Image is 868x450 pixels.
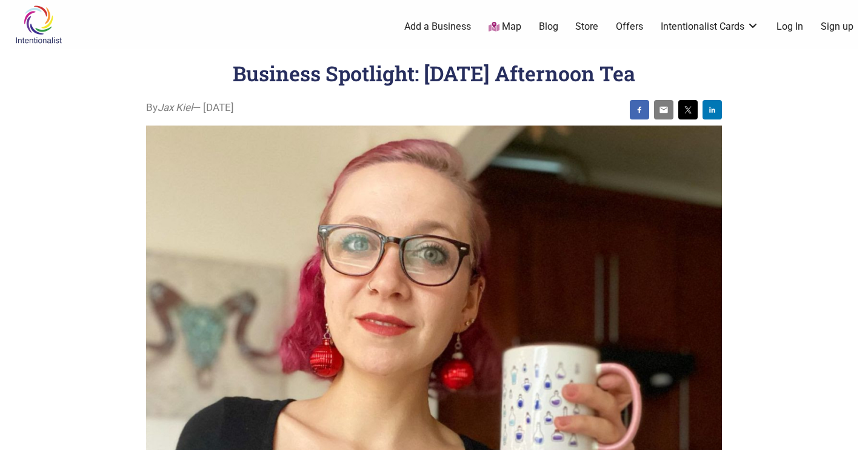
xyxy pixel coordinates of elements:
img: twitter sharing button [683,105,693,115]
img: email sharing button [659,105,669,115]
img: facebook sharing button [635,105,644,115]
span: By — [DATE] [146,100,234,116]
a: Intentionalist Cards [661,20,759,33]
h1: Business Spotlight: [DATE] Afternoon Tea [233,59,635,87]
img: linkedin sharing button [707,105,717,115]
a: Store [575,20,598,33]
a: Blog [539,20,558,33]
a: Add a Business [404,20,471,33]
img: Intentionalist [10,5,67,44]
a: Sign up [821,20,853,33]
i: Jax Kiel [158,101,193,113]
a: Map [489,20,521,34]
a: Log In [776,20,803,33]
a: Offers [616,20,643,33]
